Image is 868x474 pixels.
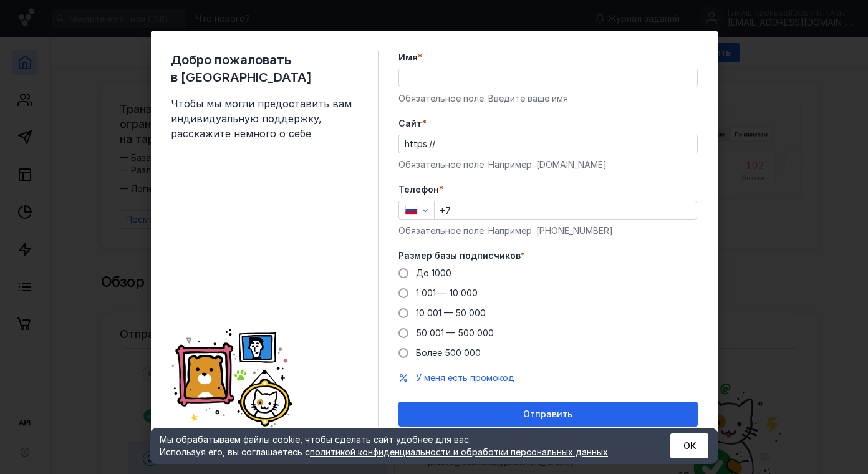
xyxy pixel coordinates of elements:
[398,402,698,427] button: Отправить
[416,372,514,383] span: У меня есть промокод
[398,117,422,130] span: Cайт
[523,409,572,420] span: Отправить
[171,51,358,86] span: Добро пожаловать в [GEOGRAPHIC_DATA]
[398,92,698,105] div: Обязательное поле. Введите ваше имя
[398,183,439,196] span: Телефон
[310,447,608,457] a: политикой конфиденциальности и обработки персональных данных
[416,372,514,384] button: У меня есть промокод
[398,225,698,237] div: Обязательное поле. Например: [PHONE_NUMBER]
[416,327,494,338] span: 50 001 — 500 000
[398,158,698,171] div: Обязательное поле. Например: [DOMAIN_NAME]
[416,347,481,358] span: Более 500 000
[416,268,451,278] span: До 1000
[416,307,486,318] span: 10 001 — 50 000
[398,51,418,64] span: Имя
[171,96,358,141] span: Чтобы мы могли предоставить вам индивидуальную поддержку, расскажите немного о себе
[160,433,640,458] div: Мы обрабатываем файлы cookie, чтобы сделать сайт удобнее для вас. Используя его, вы соглашаетесь c
[416,288,478,298] span: 1 001 — 10 000
[670,433,708,458] button: ОК
[398,249,521,262] span: Размер базы подписчиков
